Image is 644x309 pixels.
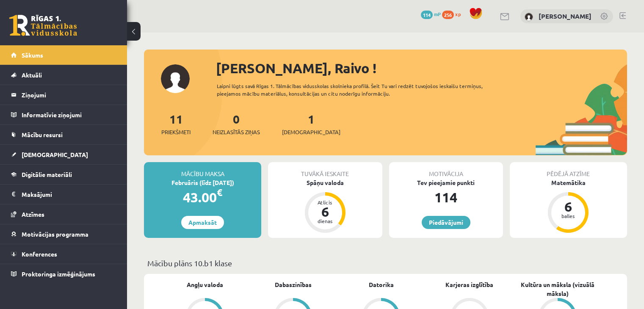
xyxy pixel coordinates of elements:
div: Februāris (līdz [DATE]) [144,178,261,187]
div: Tev pieejamie punkti [389,178,503,187]
span: Mācību resursi [22,131,63,138]
div: [PERSON_NAME], Raivo ! [216,58,627,78]
a: Angļu valoda [187,280,223,289]
a: 1[DEMOGRAPHIC_DATA] [282,111,340,136]
a: Sākums [11,45,116,65]
a: Informatīvie ziņojumi [11,105,116,124]
legend: Maksājumi [22,185,116,204]
div: Mācību maksa [144,162,261,178]
span: € [217,186,222,199]
legend: Informatīvie ziņojumi [22,105,116,124]
a: Mācību resursi [11,125,116,144]
a: Aktuāli [11,65,116,85]
a: Proktoringa izmēģinājums [11,264,116,284]
div: Spāņu valoda [268,178,382,187]
span: [DEMOGRAPHIC_DATA] [282,128,340,136]
a: 0Neizlasītās ziņas [213,111,260,136]
span: 114 [421,11,433,19]
a: 256 xp [442,11,465,17]
div: Motivācija [389,162,503,178]
span: Sākums [22,51,43,59]
a: Maksājumi [11,185,116,204]
div: 114 [389,187,503,207]
div: 6 [312,205,338,218]
a: Atzīmes [11,204,116,224]
div: 43.00 [144,187,261,207]
a: Piedāvājumi [422,216,470,229]
div: Matemātika [510,178,627,187]
a: Spāņu valoda Atlicis 6 dienas [268,178,382,234]
a: Matemātika 6 balles [510,178,627,234]
span: mP [434,11,441,17]
div: Tuvākā ieskaite [268,162,382,178]
span: Aktuāli [22,71,42,79]
img: Raivo Jurciks [525,13,533,21]
span: Konferences [22,250,57,258]
a: [PERSON_NAME] [539,12,591,20]
legend: Ziņojumi [22,85,116,105]
span: Priekšmeti [161,128,191,136]
a: Dabaszinības [275,280,312,289]
a: 114 mP [421,11,441,17]
div: balles [556,213,581,218]
div: Atlicis [312,200,338,205]
span: Atzīmes [22,210,44,218]
div: Pēdējā atzīme [510,162,627,178]
a: Konferences [11,244,116,264]
div: Laipni lūgts savā Rīgas 1. Tālmācības vidusskolas skolnieka profilā. Šeit Tu vari redzēt tuvojošo... [217,82,507,97]
a: Ziņojumi [11,85,116,105]
a: Digitālie materiāli [11,165,116,184]
span: Motivācijas programma [22,230,88,238]
a: Rīgas 1. Tālmācības vidusskola [9,15,77,36]
span: [DEMOGRAPHIC_DATA] [22,151,88,158]
a: Apmaksāt [181,216,224,229]
span: xp [455,11,461,17]
a: 11Priekšmeti [161,111,191,136]
span: Digitālie materiāli [22,171,72,178]
span: Neizlasītās ziņas [213,128,260,136]
a: Karjeras izglītība [445,280,493,289]
a: Motivācijas programma [11,224,116,244]
div: dienas [312,218,338,223]
div: 6 [556,200,581,213]
span: Proktoringa izmēģinājums [22,270,95,278]
a: [DEMOGRAPHIC_DATA] [11,145,116,164]
a: Datorika [369,280,394,289]
span: 256 [442,11,454,19]
a: Kultūra un māksla (vizuālā māksla) [514,280,602,298]
p: Mācību plāns 10.b1 klase [147,257,624,269]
